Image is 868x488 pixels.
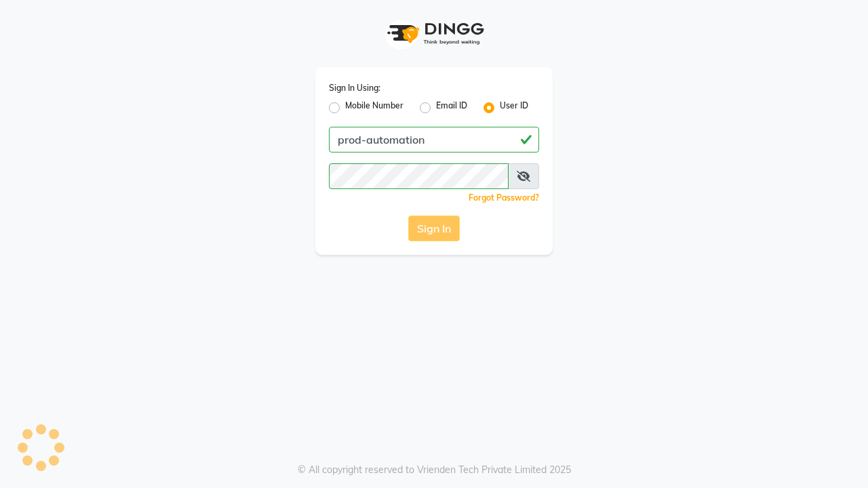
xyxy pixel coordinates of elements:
[436,100,467,116] label: Email ID
[329,82,380,94] label: Sign In Using:
[380,14,488,54] img: logo1.svg
[329,127,539,152] input: Username
[329,163,509,189] input: Username
[345,100,403,116] label: Mobile Number
[500,100,528,116] label: User ID
[469,192,539,203] a: Forgot Password?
